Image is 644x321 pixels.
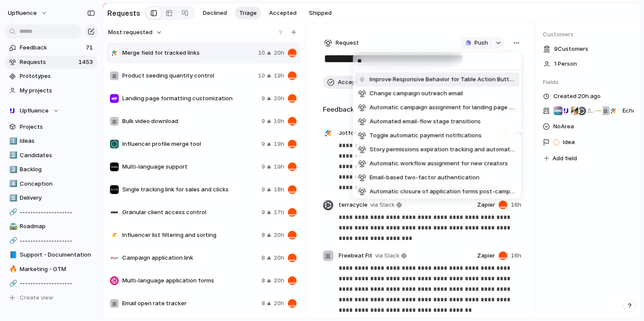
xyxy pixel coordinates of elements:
[370,159,508,168] span: Automatic workflow assignment for new creators
[370,187,516,196] span: Automatic closure of application forms post-campaign
[370,173,480,182] span: Email-based two-factor authentication
[370,145,516,154] span: Story permissions expiration tracking and automated renewal
[370,131,482,140] span: Toggle automatic payment notifications
[370,117,481,126] span: Automated email-flow stage transitions
[370,103,516,112] span: Automatic campaign assignment for landing page applicants
[370,75,516,84] span: Improve Responsive Behavior for Table Action Buttons
[370,89,463,98] span: Change campaign outreach email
